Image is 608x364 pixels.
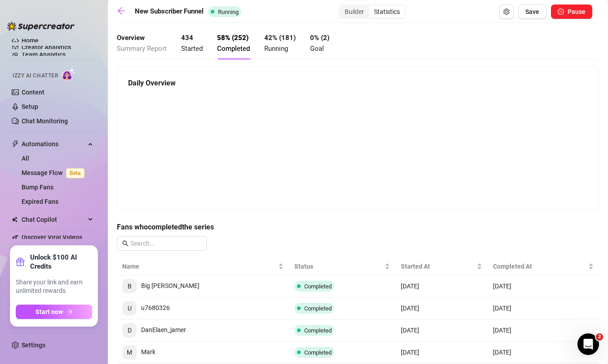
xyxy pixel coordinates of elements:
[395,258,488,275] th: Started At
[117,222,599,233] h5: Fans who completed the series
[22,212,85,227] span: Chat Copilot
[217,45,250,53] span: Completed
[488,258,599,275] th: Completed At
[127,347,132,357] span: M
[22,89,44,96] a: Content
[122,240,129,247] span: search
[117,34,145,42] strong: Overview
[488,319,599,342] td: [DATE]
[401,261,475,271] span: Started At
[128,78,588,89] h5: Daily Overview
[218,9,239,15] span: Running
[551,4,592,19] button: Pause
[122,282,200,289] span: Big [PERSON_NAME]
[128,325,132,335] span: D
[339,4,406,19] div: segmented control
[289,258,395,275] th: Status
[304,327,332,334] span: Completed
[558,9,564,15] span: pause-circle
[181,45,203,53] span: Started
[16,305,92,319] button: Start nowarrow-right
[596,333,603,341] span: 2
[22,169,88,176] a: Message FlowBeta
[7,22,75,31] img: logo-BBDzfeDw.svg
[117,6,126,15] span: arrow-left
[16,278,92,296] span: Share your link and earn unlimited rewards
[488,275,599,297] td: [DATE]
[518,4,546,19] button: Save Flow
[12,140,19,148] span: thunderbolt
[577,333,599,355] iframe: Intercom live chat
[22,198,58,205] a: Expired Fans
[493,261,586,271] span: Completed At
[304,305,332,312] span: Completed
[22,155,29,162] a: All
[310,34,329,42] strong: 0% (2)
[340,5,369,18] div: Builder
[117,258,289,275] th: Name
[525,8,539,15] span: Save
[304,349,332,356] span: Completed
[122,326,186,333] span: DanElaen_jamer
[395,297,488,319] td: [DATE]
[130,238,201,248] input: Search...
[22,117,68,125] a: Chat Monitoring
[66,168,84,178] span: Beta
[128,281,132,291] span: B
[488,342,599,364] td: [DATE]
[304,283,332,290] span: Completed
[22,37,39,44] a: Home
[122,348,155,355] span: Mark
[117,6,130,17] a: arrow-left
[30,253,92,271] strong: Unlock $100 AI Credits
[264,34,296,42] strong: 42 % ( 181 )
[503,9,510,15] span: setting
[12,216,18,223] img: Chat Copilot
[22,103,38,110] a: Setup
[135,7,204,15] strong: New Subscriber Funnel
[36,308,63,315] span: Start now
[488,297,599,319] td: [DATE]
[217,34,249,42] strong: 58 % ( 252 )
[499,4,514,19] button: Open Exit Rules
[22,51,66,58] a: Team Analytics
[62,68,75,81] img: AI Chatter
[122,304,170,311] span: u7680326
[395,319,488,342] td: [DATE]
[67,309,73,315] span: arrow-right
[264,45,288,53] span: Running
[369,5,405,18] div: Statistics
[128,303,132,313] span: U
[22,342,45,349] a: Settings
[22,184,53,191] a: Bump Fans
[22,40,93,54] a: Creator Analytics
[294,261,382,271] span: Status
[310,45,324,53] span: Goal
[181,34,193,42] strong: 434
[122,261,276,271] span: Name
[16,257,25,266] span: gift
[22,234,82,241] a: Discover Viral Videos
[13,72,58,80] span: Izzy AI Chatter
[395,275,488,297] td: [DATE]
[395,342,488,364] td: [DATE]
[568,8,586,15] span: Pause
[117,45,167,53] span: Summary Report
[22,137,85,151] span: Automations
